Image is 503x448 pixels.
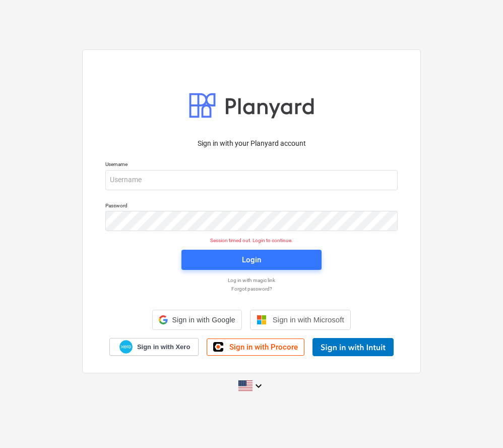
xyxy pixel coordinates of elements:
[273,315,344,324] span: Sign in with Microsoft
[207,339,304,356] a: Sign in with Procore
[99,237,404,244] p: Session timed out. Login to continue.
[100,286,403,292] a: Forgot password?
[229,343,298,352] span: Sign in with Procore
[257,315,267,325] img: Microsoft logo
[181,250,322,270] button: Login
[105,202,398,211] p: Password
[109,338,199,356] a: Sign in with Xero
[119,340,133,354] img: Xero logo
[105,138,398,149] p: Sign in with your Planyard account
[242,253,261,266] div: Login
[253,380,265,392] i: keyboard_arrow_down
[105,161,398,170] p: Username
[172,316,235,324] span: Sign in with Google
[105,170,398,190] input: Username
[100,277,403,284] a: Log in with magic link
[137,343,190,352] span: Sign in with Xero
[152,310,241,330] div: Sign in with Google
